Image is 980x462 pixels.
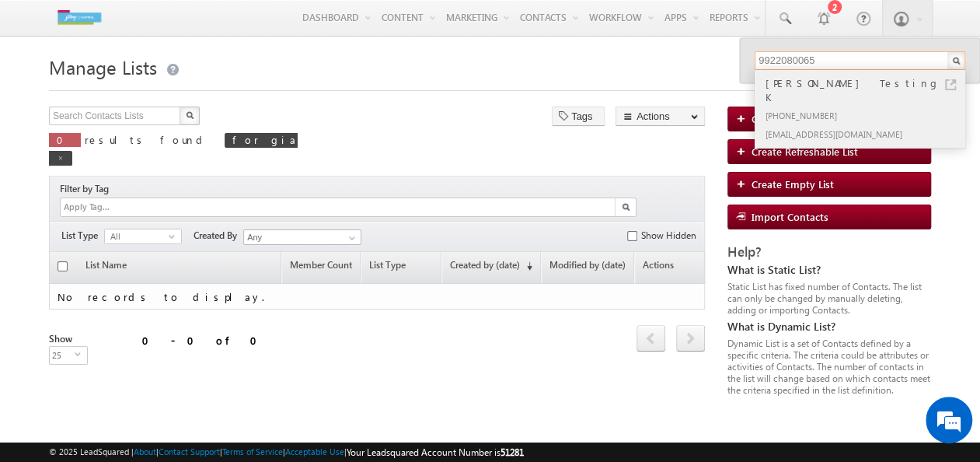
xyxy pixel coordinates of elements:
span: Import Contacts [752,210,828,223]
span: prev [636,325,665,352]
span: Create Empty List [752,177,834,191]
span: Manage Lists [49,54,157,79]
span: All [105,229,169,243]
span: List Type [61,229,104,243]
span: Create New List [752,112,825,125]
a: About [134,446,156,457]
span: select [75,351,87,358]
div: What is Dynamic List? [727,320,931,334]
div: Help? [727,245,931,259]
input: Apply Tag... [62,201,155,214]
span: Created By [194,229,243,243]
span: Create Refreshable List [752,145,858,158]
a: Contact Support [159,446,220,457]
img: Search [186,111,194,119]
div: What is Static List? [727,263,931,277]
div: 0 - 0 of 0 [142,331,267,349]
img: add_icon.png [736,146,752,156]
a: List Name [78,254,134,283]
a: prev [636,327,665,352]
a: Import Contacts [727,205,931,229]
span: 25 [50,347,75,364]
input: Check all records [58,261,68,271]
span: Your Leadsquared Account Number is [347,446,524,458]
div: [PHONE_NUMBER] [762,106,971,124]
a: Acceptable Use [285,446,344,457]
img: Custom Logo [49,4,110,31]
img: add_icon.png [736,114,752,123]
img: add_icon.png [736,179,752,188]
span: select [169,233,181,240]
span: for gia [232,133,298,146]
a: Created by (date)(sorted descending) [442,254,540,283]
img: import_icon.png [736,212,752,221]
span: 0 [57,133,73,146]
div: [PERSON_NAME] Testing K [762,75,971,106]
label: Show Hidden [641,229,696,243]
span: next [676,325,705,352]
a: Show All Items [340,230,360,246]
a: Member Count [282,254,360,283]
span: Actions [635,254,704,283]
a: next [676,327,705,352]
a: Terms of Service [222,446,283,457]
div: [EMAIL_ADDRESS][DOMAIN_NAME] [762,124,971,143]
span: results found [85,133,208,146]
img: Search [622,203,630,211]
a: List Type [361,254,441,283]
a: Modified by (date) [542,254,633,283]
span: © 2025 LeadSquared | | | | | [49,445,524,460]
button: Tags [552,107,605,126]
div: Show [49,332,82,346]
button: Actions [616,107,705,126]
div: Dynamic List is a set of Contacts defined by a specific criteria. The criteria could be attribute... [727,338,931,396]
div: Filter by Tag [60,180,114,198]
span: 51281 [500,446,524,458]
td: No records to display. [49,284,705,310]
div: Static List has fixed number of Contacts. The list can only be changed by manually deleting, addi... [727,281,931,316]
span: (sorted descending) [520,260,532,272]
input: Type to Search [243,229,361,245]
